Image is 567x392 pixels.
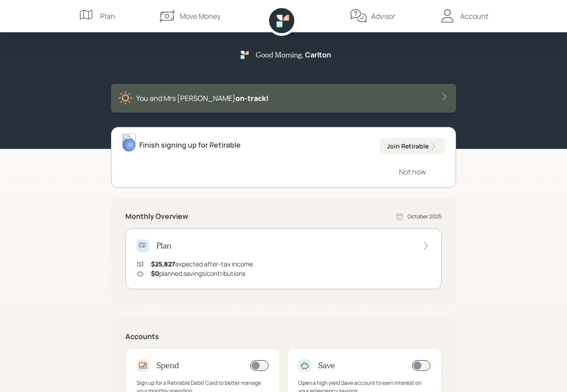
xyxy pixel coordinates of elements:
[408,213,442,221] div: October 2025
[180,11,221,22] div: Move Money
[139,139,241,150] div: Finish signing up for Retirable
[100,11,115,22] div: Plan
[305,51,331,59] h5: Carlton
[371,11,395,22] div: Advisor
[318,361,335,370] h4: Save
[399,167,426,177] div: Not now
[151,269,159,278] span: $0
[125,332,442,341] h5: Accounts
[151,259,253,269] div: expected after-tax income
[118,91,133,105] img: sunny-XHVQM73Q.digested.png
[156,241,171,251] h4: Plan
[256,50,303,59] h5: Good Morning ,
[156,361,179,370] h4: Spend
[125,212,188,221] h5: Monthly Overview
[151,269,245,278] div: planned savings/contributions
[460,11,488,22] div: Account
[235,93,269,103] span: on‑track!
[136,93,269,104] div: You and Mrs [PERSON_NAME]
[122,134,136,152] img: treva-nostdahl-headshot.png
[387,142,438,151] div: Join Retirable
[380,138,445,154] button: Join Retirable
[151,260,175,268] span: $25,827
